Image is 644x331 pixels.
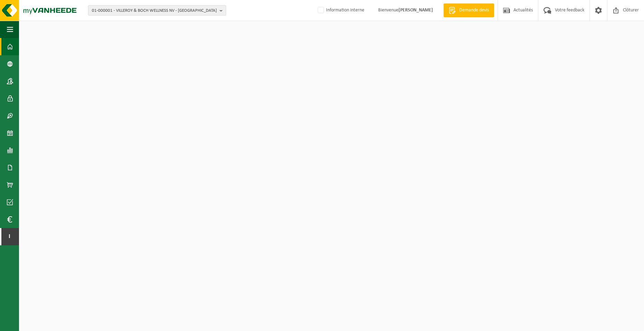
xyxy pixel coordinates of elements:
[316,5,364,16] label: Information interne
[92,6,217,16] span: 01-000001 - VILLEROY & BOCH WELLNESS NV - [GEOGRAPHIC_DATA]
[443,3,494,17] a: Demande devis
[7,228,12,245] span: I
[458,7,491,14] span: Demande devis
[398,8,433,13] strong: [PERSON_NAME]
[88,5,226,16] button: 01-000001 - VILLEROY & BOCH WELLNESS NV - [GEOGRAPHIC_DATA]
